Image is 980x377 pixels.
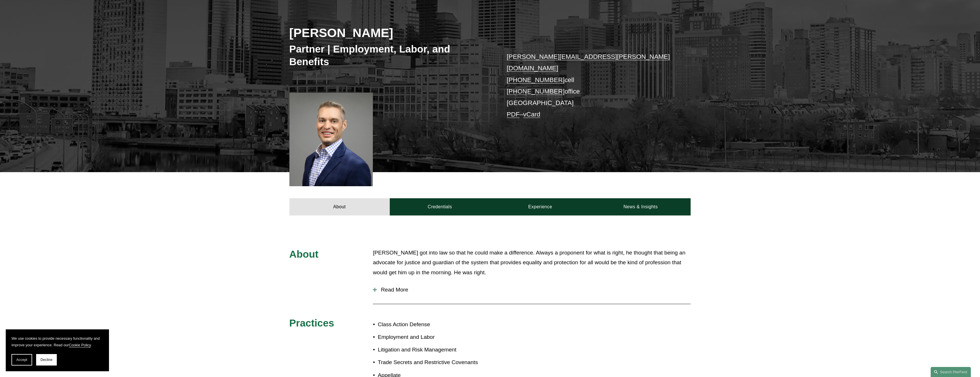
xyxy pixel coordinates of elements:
a: Experience [490,198,591,215]
span: About [289,248,319,260]
p: Class Action Defense [378,320,490,330]
p: Trade Secrets and Restrictive Covenants [378,357,490,368]
span: Read More [377,287,691,293]
a: About [289,198,390,215]
p: cell office [GEOGRAPHIC_DATA] – [507,51,674,121]
button: Decline [36,354,57,366]
a: [PHONE_NUMBER] [507,76,565,83]
a: PDF [507,111,520,118]
a: Credentials [390,198,490,215]
p: We use cookies to provide necessary functionality and improve your experience. Read our . [11,335,103,348]
a: [PHONE_NUMBER] [507,88,565,95]
a: vCard [523,111,540,118]
a: News & Insights [590,198,691,215]
span: Decline [40,358,52,362]
p: [PERSON_NAME] got into law so that he could make a difference. Always a proponent for what is rig... [373,248,691,278]
h2: [PERSON_NAME] [289,25,490,40]
a: [PERSON_NAME][EMAIL_ADDRESS][PERSON_NAME][DOMAIN_NAME] [507,53,670,72]
h3: Partner | Employment, Labor, and Benefits [289,43,490,68]
p: Litigation and Risk Management [378,345,490,355]
span: Accept [16,358,27,362]
p: Employment and Labor [378,332,490,342]
span: Practices [289,317,334,329]
a: Cookie Policy [69,343,91,347]
button: Accept [11,354,32,366]
a: Search this site [931,367,971,377]
button: Read More [373,282,691,297]
section: Cookie banner [6,329,109,371]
